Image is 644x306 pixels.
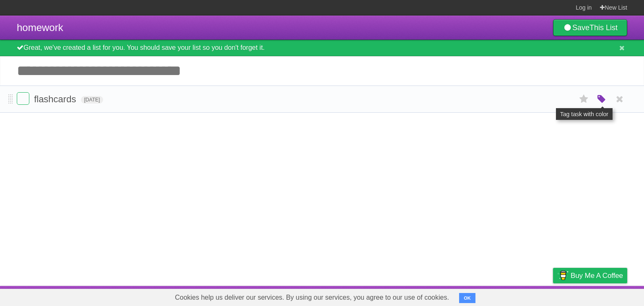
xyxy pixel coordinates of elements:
span: Buy me a coffee [571,268,623,283]
a: Developers [469,288,503,304]
a: About [441,288,459,304]
a: Buy me a coffee [553,268,627,283]
span: Cookies help us deliver our services. By using our services, you agree to our use of cookies. [166,289,457,306]
button: OK [459,293,475,303]
a: Terms [514,288,532,304]
span: flashcards [34,94,78,104]
label: Done [17,92,29,105]
a: Privacy [542,288,564,304]
b: This List [589,23,618,32]
span: homework [17,22,63,33]
a: SaveThis List [553,19,627,36]
span: [DATE] [81,96,104,104]
img: Buy me a coffee [557,268,569,283]
label: Star task [576,92,592,106]
a: Suggest a feature [574,288,627,304]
